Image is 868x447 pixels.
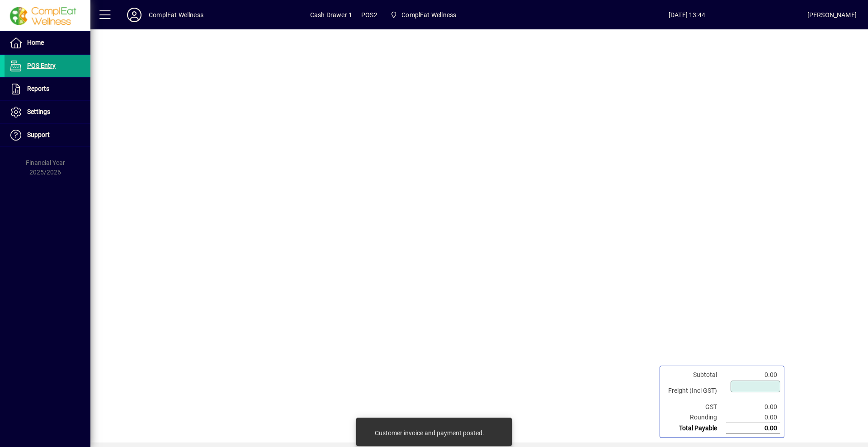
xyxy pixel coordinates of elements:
[664,380,726,402] td: Freight (Incl GST)
[664,402,726,412] td: GST
[726,412,780,423] td: 0.00
[27,62,56,69] span: POS Entry
[5,78,90,100] a: Reports
[5,101,90,123] a: Settings
[27,85,49,92] span: Reports
[5,32,90,54] a: Home
[726,423,780,434] td: 0.00
[401,8,456,22] span: ComplEat Wellness
[5,124,90,146] a: Support
[664,423,726,434] td: Total Payable
[375,428,484,438] div: Customer invoice and payment posted.
[664,412,726,423] td: Rounding
[664,370,726,380] td: Subtotal
[27,39,44,46] span: Home
[361,8,377,22] span: POS2
[807,8,857,22] div: [PERSON_NAME]
[387,7,460,23] span: ComplEat Wellness
[27,131,50,138] span: Support
[566,8,807,22] span: [DATE] 13:44
[726,370,780,380] td: 0.00
[149,8,203,22] div: ComplEat Wellness
[27,108,50,115] span: Settings
[120,7,149,23] button: Profile
[310,8,352,22] span: Cash Drawer 1
[726,402,780,412] td: 0.00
